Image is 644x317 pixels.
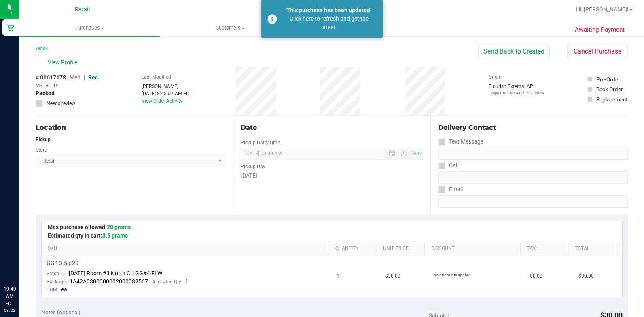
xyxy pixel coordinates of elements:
span: Max purchase allowed: [48,224,131,230]
span: Packed [36,89,55,98]
a: Unit Price [383,246,422,252]
input: Format: (999) 999-9999 [438,171,628,184]
span: No discounts applied [433,273,471,277]
p: 08/22 [4,307,16,313]
strong: Pickup [36,137,51,142]
label: Pickup Date/Time [241,139,280,146]
span: Allocated Qty [152,279,181,285]
div: Location [36,123,226,133]
span: Awaiting Payment [575,25,625,34]
div: [DATE] 8:45:57 AM EDT [142,90,192,97]
inline-svg: Retail [6,24,14,32]
p: 10:49 AM EDT [4,285,16,307]
span: # 01617178 [36,73,66,82]
label: Pickup Day [241,163,265,170]
span: Retail [75,6,90,13]
span: $30.00 [385,272,400,280]
span: GG4 3.5g-20 [47,259,78,267]
span: Package [47,279,66,285]
span: $0.00 [530,272,542,280]
span: Purchases [19,24,160,32]
span: Batch ID [47,271,65,276]
label: Store [36,146,47,154]
div: [DATE] [241,171,423,180]
span: Notes (optional) [41,309,80,315]
span: View Profile [48,58,80,67]
div: [PERSON_NAME] [142,83,192,90]
a: Purchases [19,19,160,36]
span: 3.5 grams [102,232,128,239]
span: Estimated qty in cart: [48,232,128,239]
a: Back [36,46,48,51]
span: Customers [160,24,300,32]
div: Back Order [596,85,623,93]
span: - [60,82,61,89]
span: 1A42A0300000002000032567 [70,278,148,285]
span: Needs review [47,100,75,107]
iframe: Resource center [8,252,32,276]
span: $30.00 [578,272,594,280]
label: Email [438,184,463,195]
iframe: Resource center unread badge [24,251,34,261]
span: 28 grams [107,224,131,230]
div: Delivery Contact [438,123,628,133]
span: [DATE] Room #3 North CU GG#4 FLW [69,270,162,276]
div: Pre-Order [596,75,620,84]
a: Tax [527,246,565,252]
label: Origin [489,73,502,81]
div: This purchase has been updated! [282,6,377,15]
a: Total [575,246,613,252]
span: ea [61,286,67,293]
button: Send Back to Created [478,44,550,59]
p: Original ID: 30d4e2f1f738c85e [489,90,544,96]
span: METRC ID: [36,82,58,89]
span: 1 [185,278,189,285]
a: Quantity [335,246,374,252]
a: View Order Activity [142,98,182,104]
a: Customers [160,19,300,36]
span: Rec [88,74,98,81]
a: SKU [48,246,326,252]
span: Hi, [PERSON_NAME]! [576,6,629,13]
a: Discount [431,246,517,252]
div: Flourish External API [489,83,544,96]
button: Cancel Purchase [567,44,628,59]
div: Date [241,123,423,133]
div: Replacement [596,95,627,103]
label: Last Modified [142,73,171,81]
input: Format: (999) 999-9999 [438,148,628,160]
span: 1 [337,272,339,280]
label: Call [438,160,458,171]
label: Text Message [438,136,483,148]
span: | [84,74,85,81]
div: Click here to refresh and get the latest. [282,15,377,32]
span: Med [70,74,80,81]
span: UOM [47,287,57,293]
